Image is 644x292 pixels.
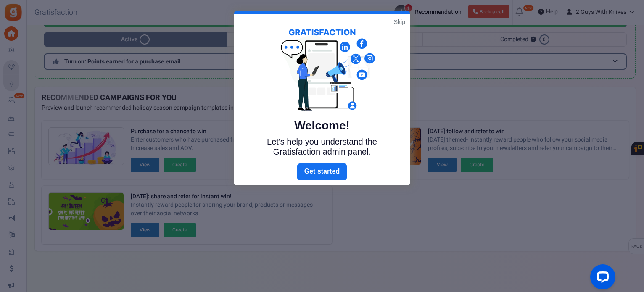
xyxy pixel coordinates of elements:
[253,137,391,157] p: Let's help you understand the Gratisfaction admin panel.
[394,18,405,26] a: Skip
[253,119,391,132] h5: Welcome!
[297,163,347,180] a: Next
